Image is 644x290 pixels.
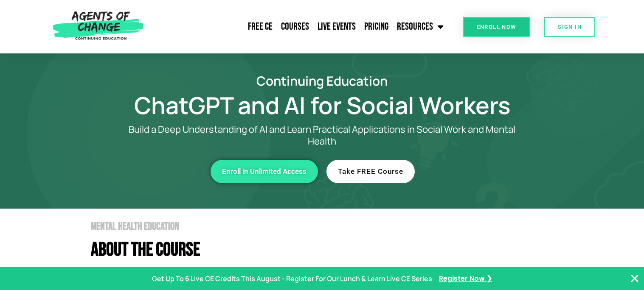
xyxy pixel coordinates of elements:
[80,95,564,115] h1: ChatGPT and AI for Social Workers
[114,123,530,147] p: Build a Deep Understanding of AI and Learn Practical Applications in Social Work and Mental Health
[244,16,277,37] a: Free CE
[463,17,530,37] a: Enroll Now
[477,24,516,30] span: Enroll Now
[277,16,313,37] a: Courses
[558,24,582,30] span: SIGN IN
[211,160,318,183] a: Enroll in Unlimited Access
[147,16,448,37] nav: Menu
[326,160,415,183] a: Take FREE Course
[222,168,307,175] span: Enroll in Unlimited Access
[80,75,564,87] h2: Continuing Education
[544,17,595,37] a: SIGN IN
[439,273,492,285] a: Register Now ❯
[91,221,564,232] h2: Mental Health Education
[152,273,432,285] p: Get Up To 6 Live CE Credits This August - Register For Our Lunch & Learn Live CE Series
[393,16,448,37] a: Resources
[91,240,564,259] h4: About The Course
[338,168,403,175] span: Take FREE Course
[630,273,640,284] button: Close Banner
[360,16,393,37] a: Pricing
[313,16,360,37] a: Live Events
